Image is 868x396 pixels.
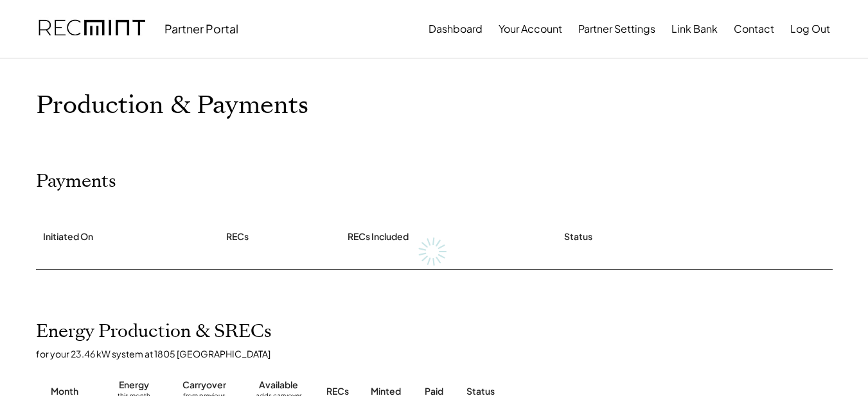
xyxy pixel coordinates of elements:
div: for your 23.46 kW system at 1805 [GEOGRAPHIC_DATA] [36,348,846,359]
h1: Production & Payments [36,90,833,121]
div: Carryover [182,379,226,392]
div: RECs Included [348,230,409,243]
h2: Payments [36,171,116,193]
div: Status [564,230,592,243]
button: Link Bank [671,16,718,42]
button: Dashboard [429,16,483,42]
img: recmint-logotype%403x.png [39,7,145,51]
button: Log Out [790,16,830,42]
div: RECs [226,230,249,243]
button: Partner Settings [578,16,655,42]
button: Your Account [499,16,562,42]
div: Partner Portal [164,21,238,36]
div: Initiated On [43,230,93,243]
h2: Energy Production & SRECs [36,321,272,343]
div: Available [259,379,298,392]
div: Energy [119,379,149,392]
button: Contact [734,16,774,42]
